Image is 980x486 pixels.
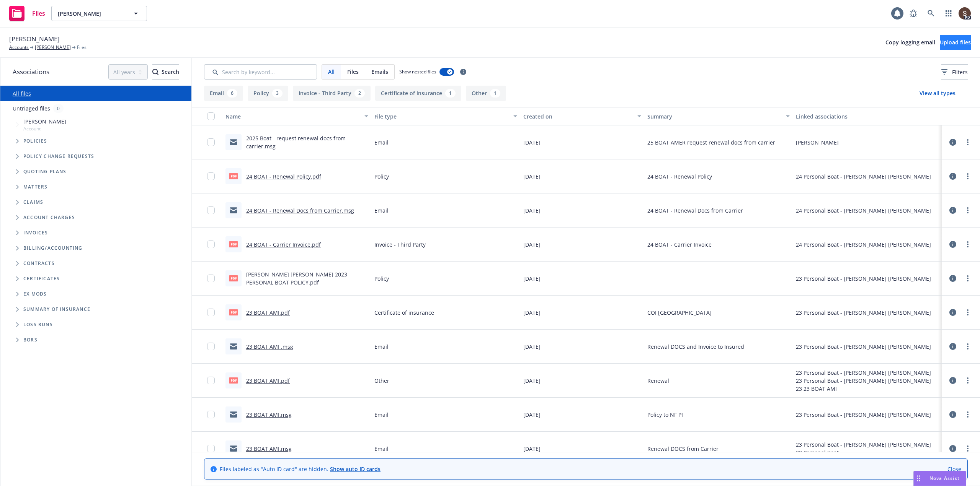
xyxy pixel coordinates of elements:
[947,465,961,473] a: Close
[523,112,633,120] div: Created on
[644,107,793,125] button: Summary
[647,445,719,453] span: Renewal DOCS from Carrier
[330,465,381,473] a: Show auto ID cards
[796,172,931,180] div: 24 Personal Boat - [PERSON_NAME] [PERSON_NAME]
[647,309,712,317] span: COI [GEOGRAPHIC_DATA]
[51,6,147,21] button: [PERSON_NAME]
[229,275,238,281] span: pdf
[647,138,775,146] span: 25 BOAT AMER request renewal docs from carrier
[207,343,215,350] input: Toggle Row Selected
[796,385,931,393] div: 23 23 BOAT AMI
[796,275,931,283] div: 23 Personal Boat - [PERSON_NAME] [PERSON_NAME]
[204,64,317,80] input: Search by keyword...
[23,185,47,189] span: Matters
[523,343,541,351] span: [DATE]
[374,275,389,283] span: Policy
[941,64,968,80] button: Filters
[523,309,541,317] span: [DATE]
[374,112,509,120] div: File type
[23,215,75,220] span: Account charges
[796,112,939,120] div: Linked associations
[9,44,29,51] a: Accounts
[207,411,215,418] input: Toggle Row Selected
[374,206,389,215] span: Email
[13,104,50,112] a: Untriaged files
[374,241,426,249] span: Invoice - Third Party
[490,89,500,98] div: 1
[913,471,966,486] button: Nova Assist
[647,206,743,215] span: 24 BOAT - Renewal Docs from Carrier
[796,241,931,249] div: 24 Personal Boat - [PERSON_NAME] [PERSON_NAME]
[647,112,782,120] div: Summary
[520,107,644,125] button: Created on
[523,377,541,385] span: [DATE]
[246,173,321,180] a: 24 BOAT - Renewal Policy.pdf
[207,172,215,180] input: Toggle Row Selected
[152,64,179,80] button: SearchSearch
[374,172,389,180] span: Policy
[229,309,238,315] span: pdf
[272,89,283,98] div: 3
[374,411,389,419] span: Email
[906,6,921,21] a: Report a Bug
[952,68,968,76] span: Filters
[246,445,292,452] a: 23 BOAT AMI.msg
[523,411,541,419] span: [DATE]
[77,44,87,51] span: Files
[647,343,744,351] span: Renewal DOCS and Invoice to Insured
[923,6,939,21] a: Search
[399,68,436,75] span: Show nested files
[246,271,347,286] a: [PERSON_NAME] [PERSON_NAME] 2023 PERSONAL BOAT POLICY.pdf
[9,34,60,44] span: [PERSON_NAME]
[207,241,215,248] input: Toggle Row Selected
[6,3,48,24] a: Files
[246,241,321,248] a: 24 BOAT - Carrier Invoice.pdf
[374,343,389,351] span: Email
[13,90,31,97] a: All files
[963,342,972,351] a: more
[207,138,215,146] input: Toggle Row Selected
[963,308,972,317] a: more
[207,112,215,120] input: Select all
[523,445,541,453] span: [DATE]
[647,411,683,419] span: Policy to NF PI
[959,7,971,20] img: photo
[0,116,191,241] div: Tree Example
[796,309,931,317] div: 23 Personal Boat - [PERSON_NAME] [PERSON_NAME]
[229,377,238,383] span: pdf
[354,89,365,98] div: 2
[293,86,371,101] button: Invoice - Third Party
[35,44,71,51] a: [PERSON_NAME]
[23,125,66,132] span: Account
[23,292,47,296] span: Ex Mods
[941,68,968,76] span: Filters
[445,89,456,98] div: 1
[0,241,191,348] div: Folder Tree Example
[374,138,389,146] span: Email
[963,138,972,147] a: more
[796,138,839,146] div: [PERSON_NAME]
[963,240,972,249] a: more
[23,322,53,327] span: Loss Runs
[796,206,931,215] div: 24 Personal Boat - [PERSON_NAME] [PERSON_NAME]
[152,65,179,79] div: Search
[246,343,293,350] a: 23 BOAT AMI .msg
[207,275,215,282] input: Toggle Row Selected
[207,309,215,316] input: Toggle Row Selected
[963,274,972,283] a: more
[207,445,215,452] input: Toggle Row Selected
[23,200,43,205] span: Claims
[246,309,290,316] a: 23 BOAT AMI.pdf
[204,86,243,101] button: Email
[152,69,158,75] svg: Search
[907,86,968,101] button: View all types
[796,440,931,449] div: 23 Personal Boat - [PERSON_NAME] [PERSON_NAME]
[914,471,923,486] div: Drag to move
[13,67,49,77] span: Associations
[523,138,541,146] span: [DATE]
[466,86,506,101] button: Other
[647,172,712,180] span: 24 BOAT - Renewal Policy
[941,6,956,21] a: Switch app
[328,68,335,76] span: All
[963,172,972,181] a: more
